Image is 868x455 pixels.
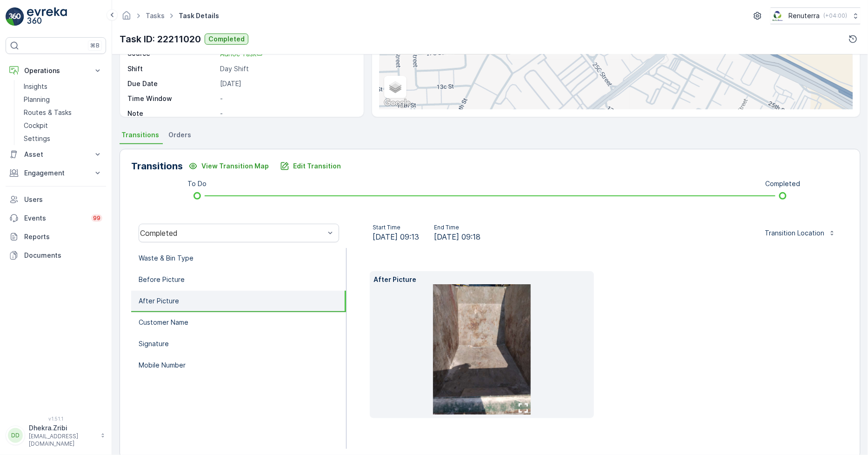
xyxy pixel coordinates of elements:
span: [DATE] 09:13 [373,231,419,242]
p: Planning [24,95,50,104]
p: Operations [24,66,87,75]
div: Completed [140,229,325,237]
span: [DATE] 09:18 [434,231,481,242]
img: 2b3ad98cdc1b4ff085fe8c87af9cfe03.jpg [433,284,531,415]
p: Due Date [127,79,216,88]
a: Cockpit [20,119,106,132]
p: Shift [127,64,216,74]
p: ⌘B [90,42,100,49]
p: Documents [24,251,102,260]
span: Task Details [177,11,221,20]
p: Start Time [373,224,419,231]
a: Homepage [121,14,132,22]
p: Insights [24,82,47,91]
p: To Do [187,179,207,188]
button: DDDhekra.Zribi[EMAIL_ADDRESS][DOMAIN_NAME] [6,423,106,448]
button: Asset [6,145,106,164]
p: [DATE] [220,79,354,88]
p: Dhekra.Zribi [29,423,96,433]
p: Before Picture [139,275,185,284]
a: Documents [6,246,106,265]
a: Settings [20,132,106,145]
button: Edit Transition [274,159,347,174]
p: Waste & Bin Type [139,254,194,263]
p: Reports [24,232,102,241]
p: Note [127,109,216,118]
a: Layers [385,77,406,97]
p: Renuterra [789,11,820,20]
p: Mobile Number [139,361,186,370]
p: Settings [24,134,50,143]
p: Customer Name [139,318,188,327]
a: Reports [6,227,106,246]
p: Users [24,195,102,204]
p: Asset [24,150,87,159]
p: ( +04:00 ) [824,12,848,20]
p: End Time [434,224,481,231]
p: [EMAIL_ADDRESS][DOMAIN_NAME] [29,433,96,448]
img: logo [6,7,24,26]
button: Operations [6,61,106,80]
a: Tasks [146,12,165,20]
a: Routes & Tasks [20,106,106,119]
p: Time Window [127,94,216,103]
p: Transitions [131,159,183,173]
p: Transition Location [765,228,825,238]
span: Orders [168,130,191,140]
p: Routes & Tasks [24,108,72,117]
button: Renuterra(+04:00) [771,7,861,24]
p: Completed [766,179,801,188]
button: View Transition Map [183,159,274,174]
p: - [220,94,354,103]
p: Completed [208,34,245,44]
a: Planning [20,93,106,106]
p: Day Shift [220,64,354,74]
p: Cockpit [24,121,48,130]
button: Transition Location [760,226,841,241]
p: Task ID: 22211020 [120,32,201,46]
p: Signature [139,339,169,348]
img: logo_light-DOdMpM7g.png [27,7,67,26]
p: After Picture [139,296,179,306]
p: View Transition Map [201,161,269,171]
button: Engagement [6,164,106,182]
button: Completed [205,33,248,45]
p: - [220,109,354,118]
p: Events [24,214,86,223]
p: After Picture [374,275,590,284]
a: Events99 [6,209,106,227]
p: Edit Transition [293,161,341,171]
p: Engagement [24,168,87,178]
a: Insights [20,80,106,93]
a: Users [6,190,106,209]
span: v 1.51.1 [6,416,106,422]
div: DD [8,428,23,443]
img: Google [382,97,413,109]
p: 99 [93,214,100,222]
img: Screenshot_2024-07-26_at_13.33.01.png [771,11,785,21]
a: Open this area in Google Maps (opens a new window) [382,97,413,109]
span: Transitions [121,130,159,140]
